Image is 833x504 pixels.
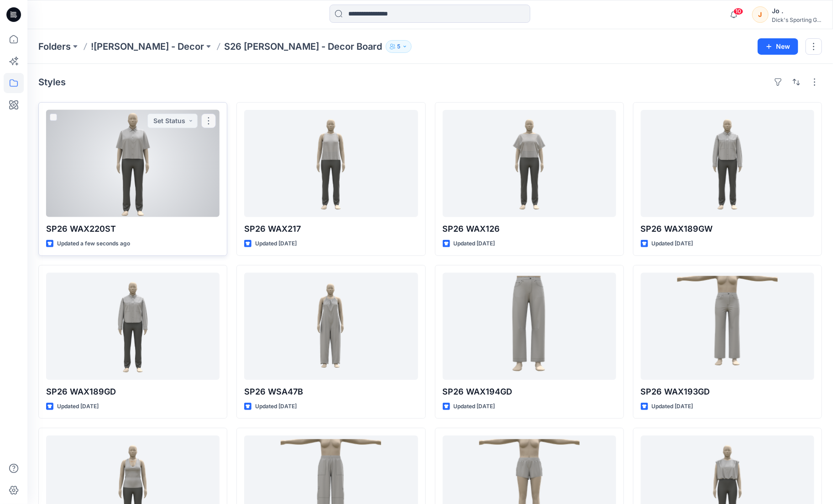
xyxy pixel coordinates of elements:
p: Updated [DATE] [454,239,495,249]
p: Updated [DATE] [57,402,99,411]
div: J [752,6,769,23]
a: SP26 WAX194GD [443,273,616,380]
div: Dick's Sporting G... [772,16,822,23]
p: Updated [DATE] [255,402,297,411]
a: SP26 WAX189GW [641,110,814,217]
p: SP26 WAX217 [244,223,418,235]
p: SP26 WAX220ST [46,223,220,235]
button: New [758,38,798,55]
a: SP26 WAX220ST [46,110,220,217]
p: SP26 WAX126 [443,223,616,235]
p: Updated [DATE] [454,402,495,411]
p: Updated [DATE] [652,402,693,411]
a: SP26 WSA47B [244,273,418,380]
p: SP26 WAX193GD [641,385,814,398]
a: SP26 WAX126 [443,110,616,217]
h4: Styles [38,77,66,88]
p: Updated a few seconds ago [57,239,130,249]
a: SP26 WAX193GD [641,273,814,380]
a: SP26 WAX217 [244,110,418,217]
p: SP26 WSA47B [244,385,418,398]
a: ![PERSON_NAME] - Decor [91,40,204,53]
button: 5 [386,40,412,53]
p: S26 [PERSON_NAME] - Decor Board [224,40,382,53]
p: Updated [DATE] [652,239,693,249]
a: Folders [38,40,71,53]
div: Jo . [772,5,822,16]
p: Updated [DATE] [255,239,297,249]
p: 5 [397,42,400,52]
p: SP26 WAX189GW [641,223,814,235]
p: SP26 WAX189GD [46,385,220,398]
a: SP26 WAX189GD [46,273,220,380]
p: SP26 WAX194GD [443,385,616,398]
span: 10 [733,8,744,15]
